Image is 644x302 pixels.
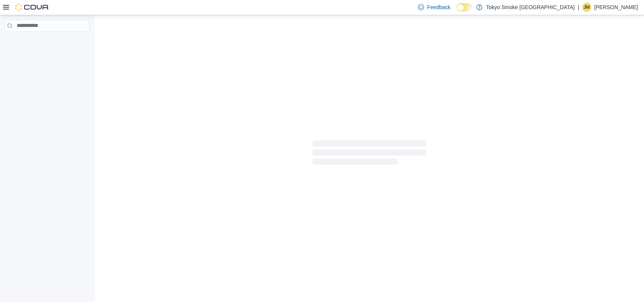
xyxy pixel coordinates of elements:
[313,142,426,166] span: Loading
[5,33,90,52] nav: Complex example
[427,3,450,11] span: Feedback
[486,3,575,12] p: Tokyo Smoke [GEOGRAPHIC_DATA]
[582,3,591,12] div: Jordan McDonald
[594,3,638,12] p: [PERSON_NAME]
[457,3,473,11] input: Dark Mode
[15,3,49,11] img: Cova
[578,3,579,12] p: |
[584,3,590,12] span: JM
